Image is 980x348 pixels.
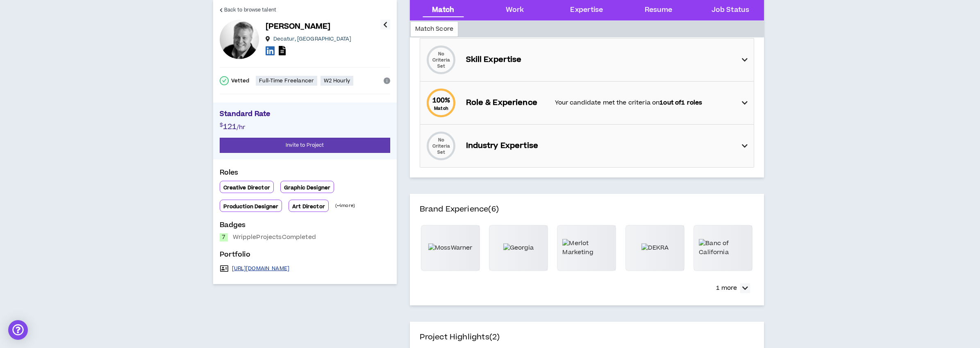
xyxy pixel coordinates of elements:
[236,123,245,132] span: /hr
[570,5,603,16] div: Expertise
[699,239,747,257] img: Banc of California
[220,76,229,85] span: check-circle
[220,109,390,121] p: Standard Rate
[266,21,331,32] p: [PERSON_NAME]
[384,77,390,84] span: info-circle
[223,121,236,132] span: 121
[425,137,458,155] p: No Criteria Set
[284,184,330,191] p: Graphic Designer
[466,140,547,152] p: Industry Expertise
[220,250,390,263] p: Portfolio
[273,36,352,42] p: Decatur , [GEOGRAPHIC_DATA]
[220,168,390,181] p: Roles
[420,39,754,81] div: No Criteria SetSkill Expertise
[324,77,350,84] p: W2 Hourly
[562,239,611,257] img: Merlot Marketing
[292,203,325,210] p: Art Director
[712,5,749,16] div: Job Status
[259,77,314,84] p: Full-Time Freelancer
[420,204,754,225] h4: Brand Experience (6)
[8,320,28,340] div: Open Intercom Messenger
[233,233,316,241] p: Wripple Projects Completed
[223,203,279,210] p: Production Designer
[712,281,754,296] button: 1 more
[335,202,355,209] p: (+ 4 more)
[506,5,524,16] div: Work
[432,5,454,16] div: Match
[641,243,669,252] img: DEKRA
[428,243,472,252] img: MossWarner
[232,265,290,272] a: [URL][DOMAIN_NAME]
[432,96,450,105] span: 100 %
[466,97,547,109] p: Role & Experience
[434,105,448,111] small: Match
[220,20,259,59] div: Matt D.
[223,184,270,191] p: Creative Director
[411,22,458,36] div: Match Score
[231,77,250,84] p: Vetted
[503,243,534,252] img: Georgia
[420,125,754,167] div: No Criteria SetIndustry Expertise
[716,284,737,293] p: 1 more
[220,138,390,153] button: Invite to Project
[420,82,754,124] div: 100%MatchRole & ExperienceYour candidate met the criteria on1out of1 roles
[220,220,390,233] p: Badges
[220,233,228,241] div: 7
[645,5,673,16] div: Resume
[224,6,276,14] span: Back to browse talent
[466,54,547,66] p: Skill Expertise
[555,98,734,107] p: Your candidate met the criteria on
[220,121,223,129] span: $
[425,51,458,69] p: No Criteria Set
[659,98,702,107] strong: 1 out of 1 roles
